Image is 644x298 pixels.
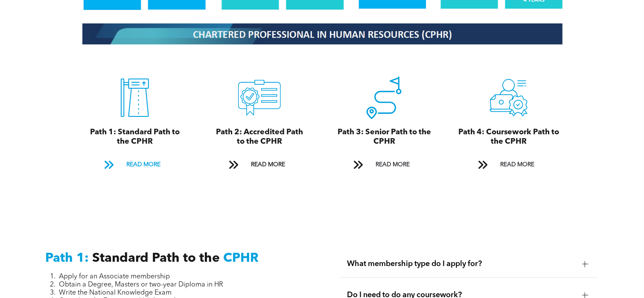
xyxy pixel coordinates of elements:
[216,128,303,145] span: Path 2: Accredited Path to the CPHR
[59,273,170,280] span: Apply for an Associate membership
[123,157,163,173] span: READ MORE
[98,157,172,173] a: READ MORE
[458,128,559,145] span: Path 4: Coursework Path to the CPHR
[46,252,89,265] span: Path 1:
[248,157,288,173] span: READ MORE
[347,157,421,173] a: READ MORE
[338,128,431,145] span: Path 3: Senior Path to the CPHR
[472,157,545,173] a: READ MORE
[373,157,413,173] span: READ MORE
[347,259,575,269] span: What membership type do I apply for?
[223,157,296,173] a: READ MORE
[497,157,537,173] span: READ MORE
[93,252,220,265] span: Standard Path to the
[224,252,259,265] span: CPHR
[59,281,224,288] span: Obtain a Degree, Masters or two-year Diploma in HR
[90,128,180,145] span: Path 1: Standard Path to the CPHR
[59,289,172,296] span: Write the National Knowledge Exam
